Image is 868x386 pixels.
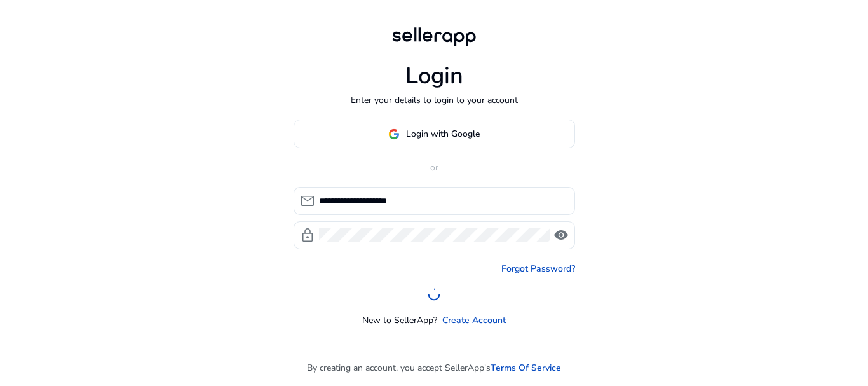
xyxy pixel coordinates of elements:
[362,314,437,327] p: New to SellerApp?
[300,228,315,243] span: lock
[388,128,400,140] img: google-logo.svg
[501,262,575,275] a: Forgot Password?
[351,93,518,107] p: Enter your details to login to your account
[442,314,506,327] a: Create Account
[553,228,569,243] span: visibility
[491,361,561,375] a: Terms Of Service
[294,120,575,148] button: Login with Google
[300,193,315,209] span: mail
[294,161,575,174] p: or
[406,127,480,141] span: Login with Google
[405,62,463,90] h1: Login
